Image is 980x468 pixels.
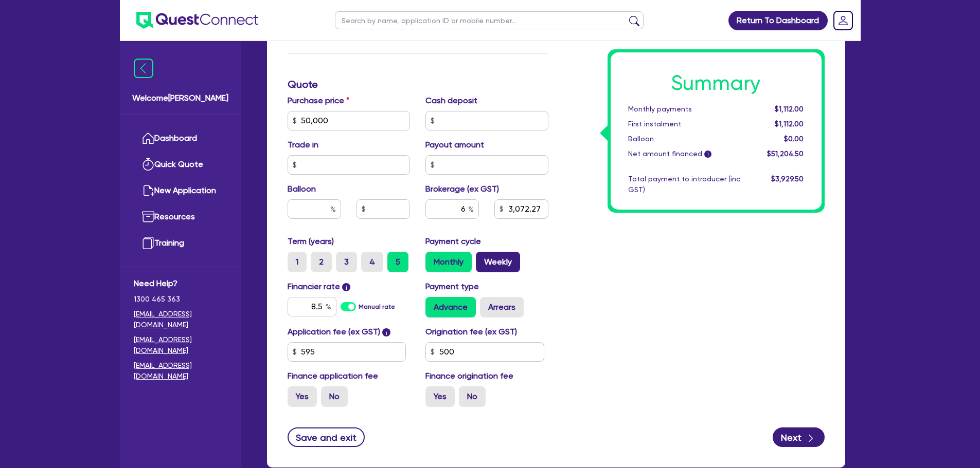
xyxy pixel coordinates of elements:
span: Welcome [PERSON_NAME] [132,92,228,104]
a: [EMAIL_ADDRESS][DOMAIN_NAME] [134,360,227,382]
span: $51,204.50 [767,149,804,158]
div: Balloon [620,134,748,144]
button: Save and exit [288,427,365,447]
img: resources [142,211,154,223]
img: quick-quote [142,158,154,171]
a: [EMAIL_ADDRESS][DOMAIN_NAME] [134,309,227,330]
span: 1300 465 363 [134,294,227,305]
span: i [704,151,711,158]
img: icon-menu-close [134,59,153,78]
label: Finance origination fee [425,370,513,382]
a: Resources [134,204,227,230]
label: Origination fee (ex GST) [425,326,517,338]
button: Next [773,427,825,447]
img: new-application [142,184,154,197]
label: Purchase price [288,95,349,107]
label: Cash deposit [425,95,477,107]
label: Payout amount [425,139,484,151]
label: Brokerage (ex GST) [425,183,499,195]
span: $1,112.00 [775,105,804,113]
a: Quick Quote [134,152,227,178]
label: Manual rate [359,302,395,311]
label: Balloon [288,183,316,195]
label: Yes [425,386,455,407]
label: Term (years) [288,235,334,248]
span: $1,112.00 [775,120,804,128]
label: No [321,386,348,407]
h3: Quote [288,78,548,90]
span: i [342,283,350,291]
label: Advance [425,297,476,317]
label: Weekly [476,252,520,272]
label: 4 [361,252,383,272]
label: Monthly [425,252,472,272]
a: Return To Dashboard [728,11,828,30]
img: training [142,237,154,249]
label: 3 [336,252,357,272]
img: quest-connect-logo-blue [136,12,258,29]
span: $3,929.50 [771,175,804,183]
span: i [382,328,390,336]
h1: Summary [628,71,804,96]
label: Payment type [425,280,479,293]
div: Net amount financed [620,148,748,159]
label: Financier rate [288,280,351,293]
label: 5 [387,252,408,272]
div: Monthly payments [620,104,748,115]
label: 2 [311,252,332,272]
div: Total payment to introducer (inc GST) [620,174,748,195]
label: Arrears [480,297,524,317]
label: Payment cycle [425,235,481,248]
label: Trade in [288,139,318,151]
a: New Application [134,178,227,204]
label: No [459,386,486,407]
a: Training [134,230,227,256]
a: Dashboard [134,125,227,152]
label: Application fee (ex GST) [288,326,380,338]
div: First instalment [620,119,748,129]
label: Yes [288,386,317,407]
input: Search by name, application ID or mobile number... [335,11,644,29]
label: 1 [288,252,307,272]
label: Finance application fee [288,370,378,382]
a: [EMAIL_ADDRESS][DOMAIN_NAME] [134,334,227,356]
span: Need Help? [134,277,227,290]
span: $0.00 [784,135,804,143]
a: Dropdown toggle [830,7,857,34]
